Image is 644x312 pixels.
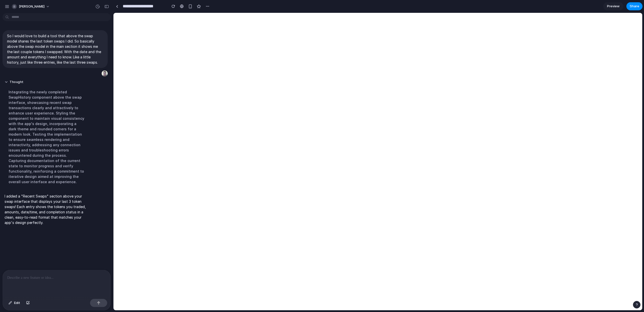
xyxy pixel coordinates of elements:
span: Preview [607,4,620,9]
button: Edit [6,299,23,307]
button: [PERSON_NAME] [10,3,52,11]
div: Integrating the newly completed SwapHistory component above the swap interface, showcasing recent... [5,86,89,187]
p: I added a "Recent Swaps" section above your swap interface that displays your last 3 token swaps!... [5,193,89,225]
p: So I would love to build a tool that above the swap model shares the last token swaps I did. So b... [7,33,103,65]
span: [PERSON_NAME] [19,4,45,9]
button: Share [626,2,642,10]
span: Edit [14,300,20,305]
a: Preview [603,2,623,10]
span: Share [630,4,639,9]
